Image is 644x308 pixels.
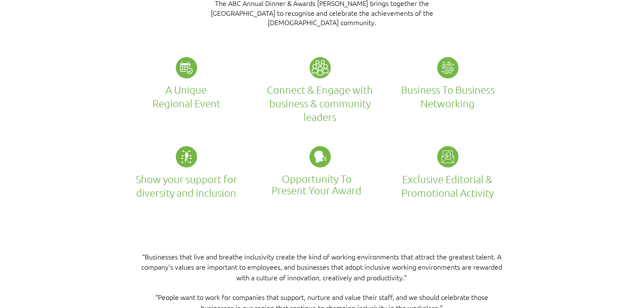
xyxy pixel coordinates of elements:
[152,83,220,109] span: A Unique Regional Event
[401,83,495,109] span: Business To Business Networking
[176,146,197,167] img: digital footprint.png
[401,172,494,199] span: Exclusive Editorial & Promotional Activity
[176,57,197,78] img: sector events.png
[309,57,331,78] img: icons8-user-groups-100-removebg-preview.png
[136,172,237,199] span: Show your support for diversity and inclusion
[437,57,458,78] img: btb networking.png
[437,146,458,167] img: exclusive newsletter features.png
[309,146,331,167] img: speaking opportunities.png
[141,251,502,282] span: “Businesses that live and breathe inclusivity create the kind of working environments that attrac...
[272,172,361,196] span: Opportunity To Present Your Award
[267,83,373,123] span: Connect & Engage with business & community leaders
